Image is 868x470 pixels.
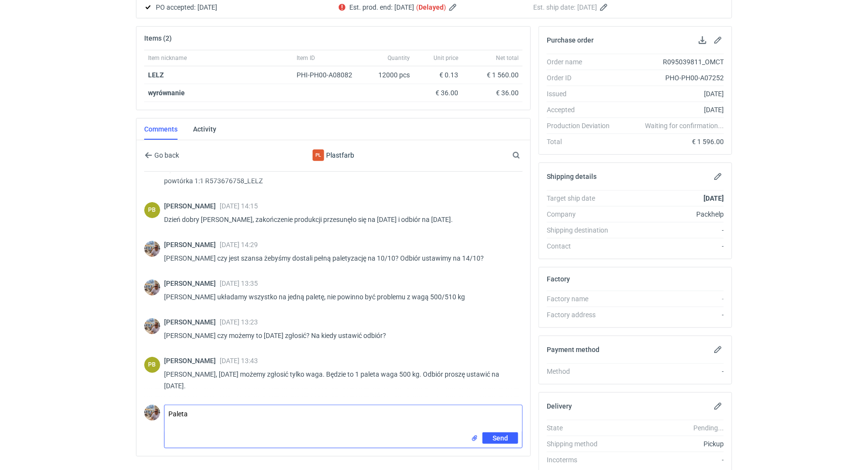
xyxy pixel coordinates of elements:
[617,225,724,235] div: -
[547,193,617,203] div: Target ship date
[547,310,617,320] div: Factory address
[617,105,724,115] div: [DATE]
[220,279,258,287] span: [DATE] 13:35
[482,432,518,444] button: Send
[144,279,160,295] img: Michał Palasek
[547,137,617,147] div: Total
[599,1,611,13] button: Edit estimated shipping date
[148,89,185,97] strong: wyrównanie
[220,241,258,249] span: [DATE] 14:29
[144,405,160,421] img: Michał Palasek
[547,57,617,67] div: Order name
[712,344,724,355] button: Edit payment method
[152,152,179,159] span: Go back
[703,194,724,202] strong: [DATE]
[617,241,724,251] div: -
[617,367,724,376] div: -
[220,318,258,326] span: [DATE] 13:23
[313,149,324,161] div: Plastfarb
[617,439,724,449] div: Pickup
[533,1,724,13] div: Est. ship date:
[693,424,724,432] em: Pending...
[547,73,617,83] div: Order ID
[148,54,187,62] span: Item nickname
[645,121,724,131] em: Waiting for confirmation...
[617,209,724,219] div: Packhelp
[164,214,515,225] p: Dzień dobry [PERSON_NAME], zakończenie produkcji przesunęło się na [DATE] i odbiór na [DATE].
[577,1,597,13] span: [DATE]
[418,88,458,98] div: € 36.00
[617,294,724,304] div: -
[164,279,220,287] span: [PERSON_NAME]
[547,294,617,304] div: Factory name
[165,405,522,432] textarea: Paleta
[547,89,617,99] div: Issued
[617,455,724,465] div: -
[547,346,599,353] h2: Payment method
[547,367,617,376] div: Method
[164,202,220,210] span: [PERSON_NAME]
[164,241,220,249] span: [PERSON_NAME]
[547,36,594,44] h2: Purchase order
[712,400,724,412] button: Edit delivery details
[617,310,724,320] div: -
[144,318,160,334] img: Michał Palasek
[547,121,617,131] div: Production Deviation
[144,202,160,218] figcaption: PB
[547,105,617,115] div: Accepted
[617,137,724,147] div: € 1 596.00
[493,435,508,441] span: Send
[144,149,180,161] button: Go back
[164,368,515,392] p: [PERSON_NAME], [DATE] możemy zgłosić tylko waga. Będzie to 1 paleta waga 500 kg. Odbiór proszę us...
[220,202,258,210] span: [DATE] 14:15
[444,3,446,11] em: )
[547,275,570,283] h2: Factory
[313,149,324,161] figcaption: Pl
[547,455,617,465] div: Incoterms
[547,225,617,235] div: Shipping destination
[164,252,515,264] p: [PERSON_NAME] czy jest szansa żebyśmy dostali pełną paletyzację na 10/10? Odbiór ustawimy na 14/10?
[193,118,216,140] a: Activity
[617,89,724,99] div: [DATE]
[297,54,315,62] span: Item ID
[617,73,724,83] div: PHO-PH00-A07252
[448,1,460,13] button: Edit estimated production end date
[144,357,160,373] div: Piotr Bożek
[164,318,220,326] span: [PERSON_NAME]
[197,1,217,13] span: [DATE]
[466,70,519,80] div: € 1 560.00
[617,57,724,67] div: R095039811_OMCT
[365,66,414,84] div: 12000 pcs
[220,357,258,365] span: [DATE] 13:43
[547,423,617,433] div: State
[144,118,178,140] a: Comments
[148,71,164,79] a: LELZ
[416,3,419,11] em: (
[547,241,617,251] div: Contact
[419,3,444,11] strong: Delayed
[547,173,597,180] h2: Shipping details
[510,149,541,161] input: Search
[164,357,220,365] span: [PERSON_NAME]
[388,54,410,62] span: Quantity
[164,163,515,187] p: wycena CBAR - 1 powtórka 1:1 R573676758_LELZ
[697,34,708,46] button: Download PO
[547,209,617,219] div: Company
[297,70,361,80] div: PHI-PH00-A08082
[144,357,160,373] figcaption: PB
[254,149,413,161] div: Plastfarb
[144,1,335,13] div: PO accepted:
[712,34,724,46] button: Edit purchase order
[712,171,724,182] button: Edit shipping details
[434,54,458,62] span: Unit price
[144,241,160,257] div: Michał Palasek
[394,1,414,13] span: [DATE]
[547,402,572,410] h2: Delivery
[466,88,519,98] div: € 36.00
[164,291,515,303] p: [PERSON_NAME] układamy wszystko na jedną paletę, nie powinno być problemu z wagą 500/510 kg
[144,34,172,42] h2: Items (2)
[144,202,160,218] div: Piotr Bożek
